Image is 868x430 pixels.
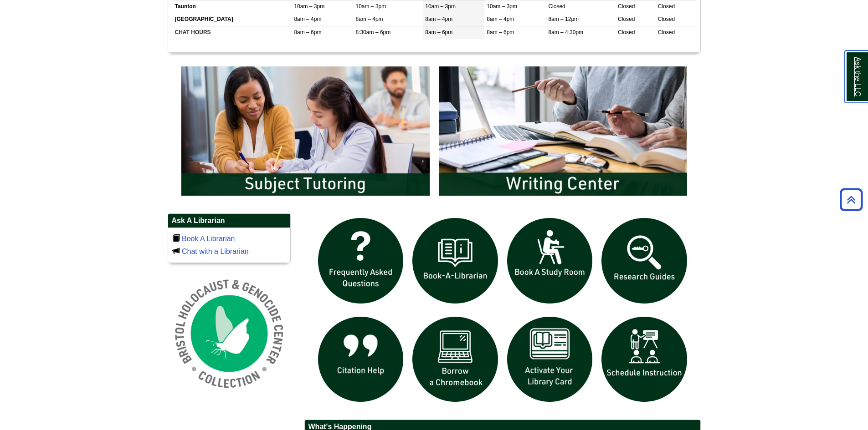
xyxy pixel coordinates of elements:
[313,213,408,308] img: frequently asked questions
[294,16,321,22] span: 8am – 4pm
[548,16,579,22] span: 8am – 12pm
[294,29,321,35] span: 8am – 6pm
[408,213,503,308] img: Book a Librarian icon links to book a librarian web page
[487,16,514,22] span: 8am – 4pm
[548,29,583,35] span: 8am – 4:30pm
[503,213,597,308] img: book a study room icon links to book a study room web page
[548,3,565,10] span: Closed
[313,213,692,410] div: slideshow
[356,29,391,35] span: 8:30am – 6pm
[618,3,635,10] span: Closed
[177,62,434,200] img: Subject Tutoring Information
[408,312,503,407] img: Borrow a chromebook icon links to the borrow a chromebook web page
[658,16,675,22] span: Closed
[618,29,635,35] span: Closed
[356,3,386,10] span: 10am – 3pm
[313,312,408,407] img: citation help icon links to citation help guide page
[425,3,456,10] span: 10am – 3pm
[618,16,635,22] span: Closed
[173,13,292,26] td: [GEOGRAPHIC_DATA]
[487,3,517,10] span: 10am – 3pm
[294,3,324,10] span: 10am – 3pm
[487,29,514,35] span: 8am – 6pm
[168,272,291,395] img: Holocaust and Genocide Collection
[425,16,452,22] span: 8am – 4pm
[177,62,692,204] div: slideshow
[182,235,235,243] a: Book A Librarian
[503,312,597,407] img: activate Library Card icon links to form to activate student ID into library card
[168,214,290,228] h2: Ask A Librarian
[173,0,292,13] td: Taunton
[597,312,692,407] img: For faculty. Schedule Library Instruction icon links to form.
[182,248,249,255] a: Chat with a Librarian
[425,29,452,35] span: 8am – 6pm
[658,3,675,10] span: Closed
[597,213,692,308] img: Research Guides icon links to research guides web page
[356,16,383,22] span: 8am – 4pm
[658,29,675,35] span: Closed
[434,62,692,200] img: Writing Center Information
[837,193,866,206] a: Back to Top
[173,26,292,39] td: CHAT HOURS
